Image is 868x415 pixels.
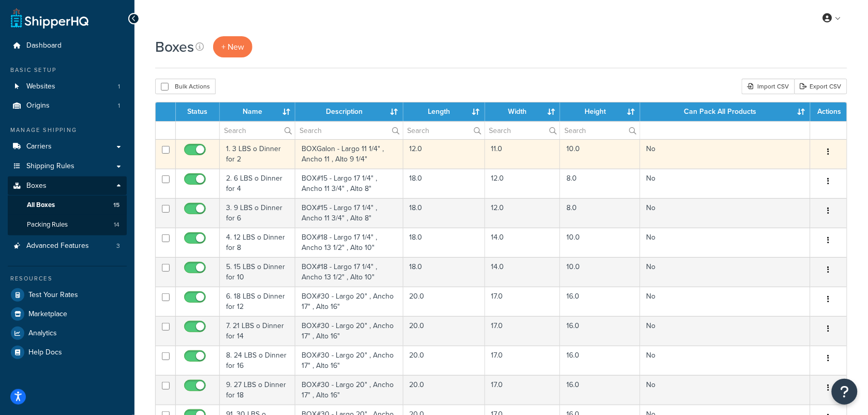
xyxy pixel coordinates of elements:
[640,198,811,228] td: No
[560,102,640,121] th: Height : activate to sort column ascending
[485,169,560,198] td: 12.0
[640,287,811,316] td: No
[8,305,127,323] a: Marketplace
[26,41,62,50] span: Dashboard
[155,37,194,57] h1: Boxes
[220,122,295,139] input: Search
[403,316,485,346] td: 20.0
[8,157,127,176] a: Shipping Rules
[176,102,220,121] th: Status
[220,257,295,287] td: 5. 15 LBS o Dinner for 10
[485,102,560,121] th: Width : activate to sort column ascending
[8,77,127,96] li: Websites
[8,343,127,362] a: Help Docs
[403,228,485,257] td: 18.0
[8,126,127,135] div: Manage Shipping
[8,36,127,55] a: Dashboard
[8,66,127,75] div: Basic Setup
[8,215,127,234] li: Packing Rules
[295,139,403,169] td: BOXGalon - Largo 11 1/4" , Ancho 11 , Alto 9 1/4"
[8,77,127,96] a: Websites 1
[220,228,295,257] td: 4. 12 LBS o Dinner for 8
[560,287,640,316] td: 16.0
[8,196,127,215] a: All Boxes 15
[640,375,811,405] td: No
[403,122,485,139] input: Search
[220,316,295,346] td: 7. 21 LBS o Dinner for 14
[26,162,74,171] span: Shipping Rules
[295,287,403,316] td: BOX#30 - Largo 20" , Ancho 17" , Alto 16"
[8,137,127,156] a: Carriers
[118,82,120,91] span: 1
[220,139,295,169] td: 1. 3 LBS o Dinner for 2
[28,310,67,319] span: Marketplace
[640,169,811,198] td: No
[403,139,485,169] td: 12.0
[26,242,89,250] span: Advanced Features
[220,375,295,405] td: 9. 27 LBS o Dinner for 18
[8,96,127,115] li: Origins
[28,348,62,357] span: Help Docs
[795,79,847,94] a: Export CSV
[832,379,858,405] button: Open Resource Center
[295,169,403,198] td: BOX#15 - Largo 17 1/4" , Ancho 11 3/4" , Alto 8"
[485,139,560,169] td: 11.0
[8,274,127,283] div: Resources
[640,228,811,257] td: No
[8,196,127,215] li: All Boxes
[8,176,127,235] li: Boxes
[485,228,560,257] td: 14.0
[295,316,403,346] td: BOX#30 - Largo 20" , Ancho 17" , Alto 16"
[113,201,119,210] span: 15
[26,142,52,151] span: Carriers
[220,169,295,198] td: 2. 6 LBS o Dinner for 4
[26,82,55,91] span: Websites
[8,286,127,304] a: Test Your Rates
[295,198,403,228] td: BOX#15 - Largo 17 1/4" , Ancho 11 3/4" , Alto 8"
[295,346,403,375] td: BOX#30 - Largo 20" , Ancho 17" , Alto 16"
[811,102,847,121] th: Actions
[560,316,640,346] td: 16.0
[560,228,640,257] td: 10.0
[560,257,640,287] td: 10.0
[118,101,120,110] span: 1
[560,346,640,375] td: 16.0
[220,198,295,228] td: 3. 9 LBS o Dinner for 6
[116,242,120,250] span: 3
[295,375,403,405] td: BOX#30 - Largo 20" , Ancho 17" , Alto 16"
[485,287,560,316] td: 17.0
[560,375,640,405] td: 16.0
[114,220,119,229] span: 14
[28,329,57,338] span: Analytics
[640,346,811,375] td: No
[295,102,403,121] th: Description : activate to sort column ascending
[640,257,811,287] td: No
[27,220,68,229] span: Packing Rules
[213,36,252,57] a: + New
[8,236,127,256] li: Advanced Features
[26,182,47,190] span: Boxes
[220,287,295,316] td: 6. 18 LBS o Dinner for 12
[295,228,403,257] td: BOX#18 - Largo 17 1/4" , Ancho 13 1/2" , Alto 10"
[221,41,244,53] span: + New
[8,324,127,343] a: Analytics
[220,346,295,375] td: 8. 24 LBS o Dinner for 16
[485,257,560,287] td: 14.0
[295,122,402,139] input: Search
[220,102,295,121] th: Name : activate to sort column ascending
[485,375,560,405] td: 17.0
[8,176,127,196] a: Boxes
[403,169,485,198] td: 18.0
[295,257,403,287] td: BOX#18 - Largo 17 1/4" , Ancho 13 1/2" , Alto 10"
[485,198,560,228] td: 12.0
[640,139,811,169] td: No
[8,215,127,234] a: Packing Rules 14
[403,102,485,121] th: Length : activate to sort column ascending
